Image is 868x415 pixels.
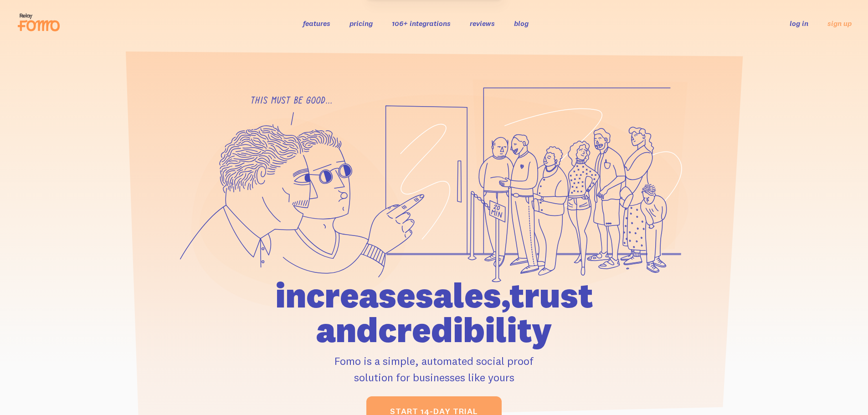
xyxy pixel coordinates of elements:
a: reviews [470,19,495,28]
a: sign up [827,19,852,28]
p: Fomo is a simple, automated social proof solution for businesses like yours [223,353,645,385]
a: features [303,19,330,28]
a: log in [790,19,808,28]
a: 106+ integrations [392,19,451,28]
a: blog [514,19,529,28]
h1: increase sales, trust and credibility [223,278,645,347]
a: pricing [349,19,373,28]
